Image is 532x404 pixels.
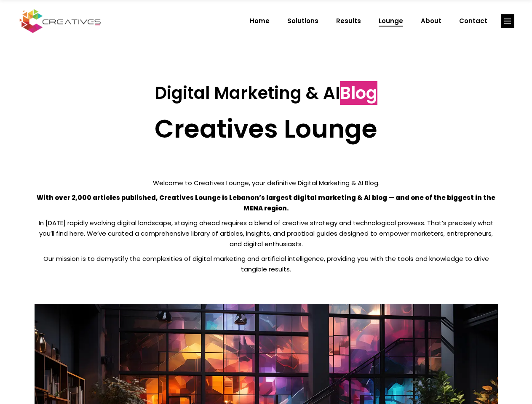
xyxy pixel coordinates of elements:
span: Contact [459,10,487,32]
img: Creatives [18,8,103,34]
p: Welcome to Creatives Lounge, your definitive Digital Marketing & AI Blog. [35,178,498,188]
h3: Digital Marketing & AI [35,83,498,103]
a: Contact [450,10,496,32]
a: Results [327,10,370,32]
a: Home [241,10,278,32]
a: Solutions [278,10,327,32]
a: link [501,14,514,28]
a: About [412,10,450,32]
span: Solutions [287,10,318,32]
span: Lounge [379,10,403,32]
span: About [421,10,441,32]
span: Blog [340,81,377,105]
p: Our mission is to demystify the complexities of digital marketing and artificial intelligence, pr... [35,253,498,274]
p: In [DATE] rapidly evolving digital landscape, staying ahead requires a blend of creative strategy... [35,218,498,249]
h2: Creatives Lounge [35,114,498,144]
span: Home [250,10,270,32]
span: Results [336,10,361,32]
strong: With over 2,000 articles published, Creatives Lounge is Lebanon’s largest digital marketing & AI ... [37,193,495,213]
a: Lounge [370,10,412,32]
